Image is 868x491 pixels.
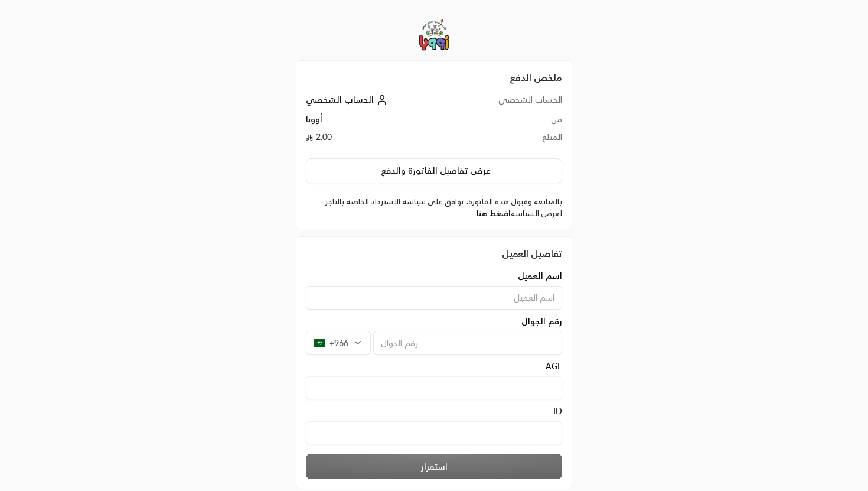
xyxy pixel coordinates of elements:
[553,405,562,417] span: ID
[521,316,562,327] span: رقم الجوال
[306,131,452,149] td: 2.00
[419,19,449,51] img: Company Logo
[306,331,371,355] div: +966
[306,70,562,84] h2: ملخص الدفع
[452,113,562,131] td: من
[452,94,562,113] td: الحساب الشخصي
[306,158,562,183] button: عرض تفاصيل الفاتورة والدفع
[518,270,562,282] span: اسم العميل
[306,286,562,310] input: اسم العميل
[306,113,452,131] td: أووبا
[546,360,562,372] span: AGE
[373,331,562,355] input: رقم الجوال
[306,196,562,219] label: بالمتابعة وقبول هذه الفاتورة، توافق على سياسة الاسترداد الخاصة بالتاجر. لعرض السياسة .
[452,131,562,149] td: المبلغ
[306,95,374,105] span: الحساب الشخصي
[306,246,562,261] div: تفاصيل العميل
[477,209,511,218] a: اضغط هنا
[306,95,390,105] a: الحساب الشخصي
